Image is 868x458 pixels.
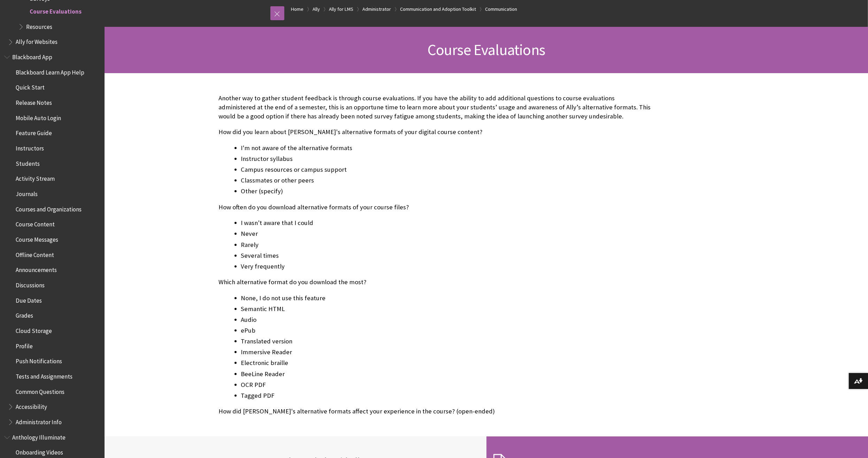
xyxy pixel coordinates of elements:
[16,82,45,91] span: Quick Start
[241,154,651,164] li: Instructor syllabus
[219,278,651,287] p: Which alternative format do you download the most?
[26,21,52,30] span: Resources
[16,158,40,167] span: Students
[241,240,651,250] li: Rarely
[428,40,545,59] span: Course Evaluations
[16,188,38,197] span: Journals
[219,94,651,121] p: Another way to gather student feedback is through course evaluations. If you have the ability to ...
[16,340,33,350] span: Profile
[12,51,52,61] span: Blackboard App
[291,5,304,14] a: Home
[241,229,651,239] li: Never
[16,371,72,380] span: Tests and Assignments
[219,203,651,212] p: How often do you download alternative formats of your course files?
[16,234,58,243] span: Course Messages
[16,356,62,365] span: Push Notifications
[16,249,54,258] span: Offline Content
[16,416,62,426] span: Administrator Info
[329,5,354,14] a: Ally for LMS
[16,219,55,228] span: Course Content
[485,5,517,14] a: Communication
[241,326,651,335] li: ePub
[241,391,651,401] li: Tagged PDF
[313,5,320,14] a: Ally
[16,142,44,152] span: Instructors
[363,5,391,14] a: Administrator
[241,358,651,368] li: Electronic braille
[16,173,55,183] span: Activity Stream
[241,262,651,271] li: Very frequently
[16,264,57,274] span: Announcements
[16,386,64,395] span: Common Questions
[30,6,82,15] span: Course Evaluations
[241,218,651,228] li: I wasn't aware that I could
[241,380,651,390] li: OCR PDF
[219,407,651,416] p: How did [PERSON_NAME]'s alternative formats affect your experience in the course? (open-ended)
[241,304,651,314] li: Semantic HTML
[241,143,651,153] li: I'm not aware of the alternative formats
[16,127,52,137] span: Feature Guide
[241,165,651,174] li: Campus resources or campus support
[241,176,651,185] li: Classmates or other peers
[219,127,651,137] p: How did you learn about [PERSON_NAME]'s alternative formats of your digital course content?
[16,295,42,304] span: Due Dates
[16,97,52,106] span: Release Notes
[241,251,651,261] li: Several times
[16,279,45,289] span: Discussions
[4,51,100,428] nav: Book outline for Blackboard App Help
[16,401,47,410] span: Accessibility
[241,315,651,325] li: Audio
[16,36,57,46] span: Ally for Websites
[16,203,82,213] span: Courses and Organizations
[12,432,66,441] span: Anthology Illuminate
[241,186,651,196] li: Other (specify)
[241,347,651,357] li: Immersive Reader
[16,112,61,122] span: Mobile Auto Login
[241,293,651,303] li: None, I do not use this feature
[16,325,52,334] span: Cloud Storage
[16,310,33,319] span: Grades
[241,336,651,346] li: Translated version
[400,5,476,14] a: Communication and Adoption Toolkit
[16,447,63,456] span: Onboarding Videos
[16,67,84,76] span: Blackboard Learn App Help
[241,369,651,379] li: BeeLine Reader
